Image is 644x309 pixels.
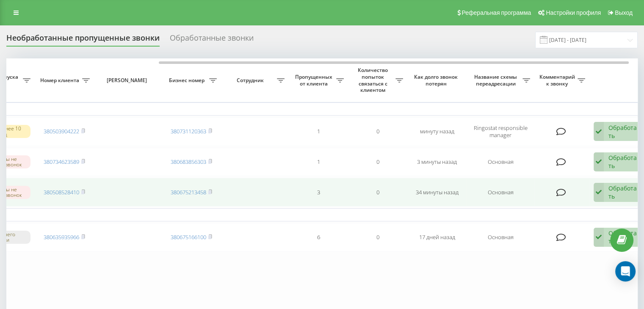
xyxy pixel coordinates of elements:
td: минуту назад [407,117,467,146]
a: 380734623589 [44,158,79,166]
span: Как долго звонок потерян [414,74,460,87]
div: Обработать [608,184,638,200]
td: 1 [289,117,348,146]
td: 3 [289,178,348,207]
span: Настройки профиля [546,9,601,16]
span: Реферальная программа [462,9,531,16]
td: 1 [289,148,348,177]
a: 380675213458 [171,188,206,196]
td: 17 дней назад [407,223,467,252]
div: Обработать [608,229,638,245]
span: Комментарий к звонку [539,74,578,87]
div: Обработать [608,124,638,140]
td: Ringostat responsible manager [467,117,534,146]
td: Основная [467,148,534,177]
td: 0 [348,223,407,252]
a: 380508528410 [44,188,79,196]
td: Основная [467,223,534,252]
div: Обработать [608,154,638,170]
td: 6 [289,223,348,252]
span: Сотрудник [225,77,277,84]
div: Open Intercom Messenger [615,261,636,281]
a: 380635935966 [44,233,79,241]
span: Бизнес номер [166,77,209,84]
td: 34 минуты назад [407,178,467,207]
a: 380675166100 [171,233,206,241]
div: Необработанные пропущенные звонки [6,33,160,47]
td: 0 [348,117,407,146]
a: 380503904222 [44,127,79,135]
span: Количество попыток связаться с клиентом [352,67,395,93]
span: Номер клиента [39,77,82,84]
span: Название схемы переадресации [471,74,522,87]
td: Основная [467,178,534,207]
span: Пропущенных от клиента [293,74,336,87]
a: 380683856303 [171,158,206,166]
td: 0 [348,178,407,207]
span: [PERSON_NAME] [101,77,155,84]
td: 3 минуты назад [407,148,467,177]
a: 380731120363 [171,127,206,135]
div: Обработанные звонки [170,33,254,47]
span: Выход [615,9,633,16]
td: 0 [348,148,407,177]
